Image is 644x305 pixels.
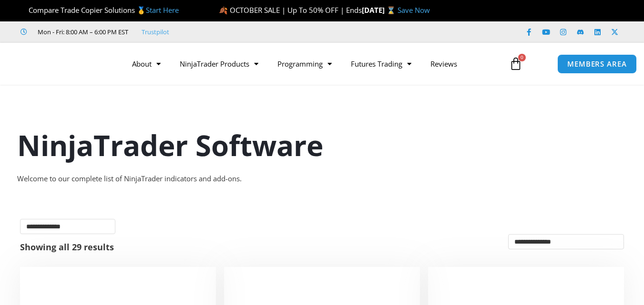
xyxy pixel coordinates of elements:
p: Showing all 29 results [20,243,114,251]
select: Shop order [508,234,624,249]
a: Futures Trading [341,53,421,75]
a: Reviews [421,53,467,75]
h1: NinjaTrader Software [17,125,627,165]
span: 0 [518,54,526,61]
strong: [DATE] ⌛ [362,5,398,15]
span: MEMBERS AREA [567,60,627,68]
a: NinjaTrader Products [170,53,268,75]
a: Trustpilot [142,26,169,38]
a: Start Here [146,5,179,15]
a: 0 [495,50,537,78]
span: Compare Trade Copier Solutions 🥇 [20,5,179,15]
div: Welcome to our complete list of NinjaTrader indicators and add-ons. [17,172,627,186]
a: Save Now [398,5,430,15]
span: Mon - Fri: 8:00 AM – 6:00 PM EST [35,26,128,38]
a: MEMBERS AREA [557,54,637,74]
nav: Menu [123,53,502,75]
a: Programming [268,53,341,75]
img: 🏆 [21,7,28,14]
img: LogoAI | Affordable Indicators – NinjaTrader [13,47,115,81]
span: 🍂 OCTOBER SALE | Up To 50% OFF | Ends [219,5,362,15]
a: About [123,53,170,75]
